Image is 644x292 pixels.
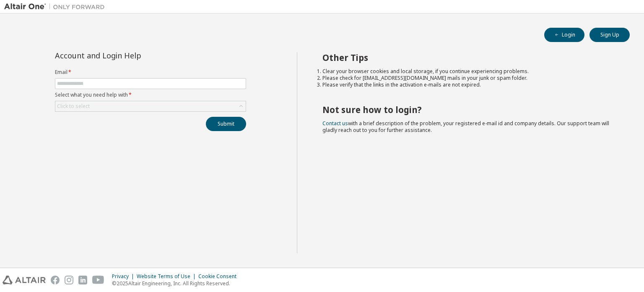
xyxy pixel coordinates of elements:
[322,75,615,82] li: Please check for [EMAIL_ADDRESS][DOMAIN_NAME] mails in your junk or spam folder.
[322,52,615,63] h2: Other Tips
[78,276,87,284] img: linkedin.svg
[544,28,584,42] button: Login
[55,69,246,76] label: Email
[3,276,46,284] img: altair_logo.svg
[322,120,609,134] span: with a brief description of the problem, your registered e-mail id and company details. Our suppo...
[55,52,208,59] div: Account and Login Help
[322,120,348,127] a: Contact us
[589,28,630,42] button: Sign Up
[65,276,73,284] img: instagram.svg
[198,273,241,280] div: Cookie Consent
[4,3,109,11] img: Altair One
[92,276,104,284] img: youtube.svg
[206,117,246,131] button: Submit
[322,68,615,75] li: Clear your browser cookies and local storage, if you continue experiencing problems.
[112,273,137,280] div: Privacy
[137,273,198,280] div: Website Terms of Use
[55,101,246,111] div: Click to select
[55,92,246,98] label: Select what you need help with
[322,104,615,115] h2: Not sure how to login?
[51,276,60,284] img: facebook.svg
[322,82,615,88] li: Please verify that the links in the activation e-mails are not expired.
[112,280,241,287] p: © 2025 Altair Engineering, Inc. All Rights Reserved.
[57,103,90,110] div: Click to select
